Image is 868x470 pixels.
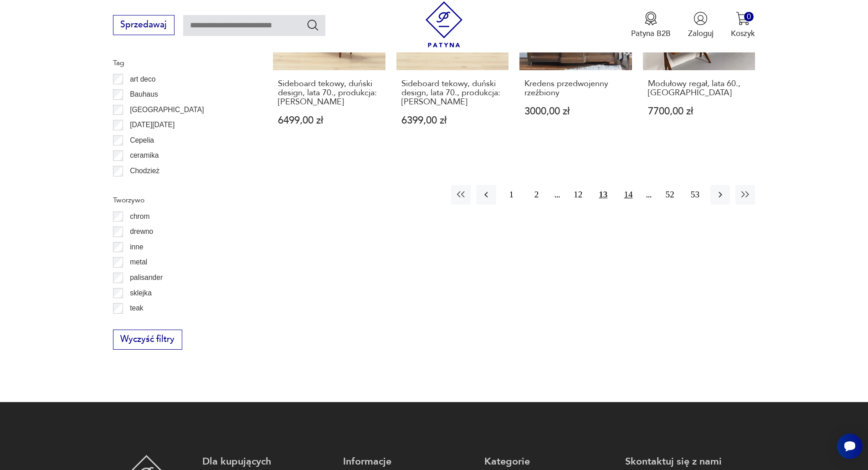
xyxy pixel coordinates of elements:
[130,134,154,146] p: Cepelia
[421,1,467,47] img: Patyna - sklep z meblami i dekoracjami vintage
[593,185,613,205] button: 13
[744,12,754,21] div: 0
[631,11,671,39] a: Ikona medaluPatyna B2B
[648,79,750,98] h3: Modułowy regał, lata 60., [GEOGRAPHIC_DATA]
[660,185,680,205] button: 52
[130,226,153,238] p: drewno
[130,287,152,299] p: sklejka
[568,185,588,205] button: 12
[484,455,614,468] p: Kategorie
[343,455,473,468] p: Informacje
[688,28,714,39] p: Zaloguj
[130,165,159,177] p: Chodzież
[130,104,204,116] p: [GEOGRAPHIC_DATA]
[113,15,175,35] button: Sprzedawaj
[113,57,247,69] p: Tag
[648,107,750,116] p: 7700,00 zł
[130,181,157,192] p: Ćmielów
[130,211,149,222] p: chrom
[130,318,190,330] p: tworzywo sztuczne
[130,73,155,85] p: art deco
[113,330,182,350] button: Wyczyść filtry
[731,11,755,39] button: 0Koszyk
[527,185,546,205] button: 2
[130,150,159,161] p: ceramika
[502,185,521,205] button: 1
[524,107,627,116] p: 3000,00 zł
[618,185,638,205] button: 14
[731,28,755,39] p: Koszyk
[401,79,504,107] h3: Sideboard tekowy, duński design, lata 70., produkcja: [PERSON_NAME]
[130,302,143,314] p: teak
[736,11,750,26] img: Ikona koszyka
[306,18,319,31] button: Szukaj
[113,194,247,206] p: Tworzywo
[685,185,705,205] button: 53
[644,11,658,26] img: Ikona medalu
[631,11,671,39] button: Patyna B2B
[625,455,755,468] p: Skontaktuj się z nami
[130,256,147,268] p: metal
[130,119,175,131] p: [DATE][DATE]
[693,11,708,26] img: Ikonka użytkownika
[130,88,158,100] p: Bauhaus
[278,116,380,125] p: 6499,00 zł
[130,272,163,284] p: palisander
[202,455,332,468] p: Dla kupujących
[130,241,143,253] p: inne
[278,79,380,107] h3: Sideboard tekowy, duński design, lata 70., produkcja: [PERSON_NAME]
[631,28,671,39] p: Patyna B2B
[837,434,863,459] iframe: Smartsupp widget button
[401,116,504,125] p: 6399,00 zł
[524,79,627,98] h3: Kredens przedwojenny rzeźbiony
[113,22,175,29] a: Sprzedawaj
[688,11,714,39] button: Zaloguj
